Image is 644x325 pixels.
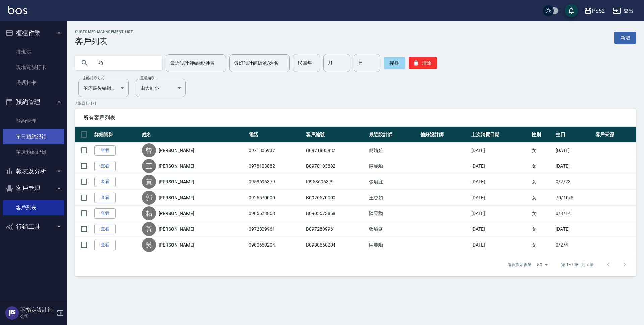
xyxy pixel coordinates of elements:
[409,57,437,69] button: 清除
[592,7,605,15] div: PS52
[554,127,594,143] th: 生日
[94,161,116,171] a: 查看
[367,158,419,174] td: 陳昱勳
[367,127,419,143] th: 最近設計師
[304,237,367,253] td: B0980660204
[94,54,157,72] input: 搜尋關鍵字
[3,93,64,111] button: 預約管理
[75,37,133,46] h3: 客戶列表
[247,206,304,221] td: 0905673858
[565,4,578,17] button: save
[142,175,156,189] div: 黃
[94,224,116,234] a: 查看
[3,200,64,215] a: 客戶列表
[554,143,594,158] td: [DATE]
[304,221,367,237] td: B0972809961
[384,57,405,69] button: 搜尋
[610,5,636,17] button: 登出
[470,158,530,174] td: [DATE]
[83,76,104,81] label: 顧客排序方式
[554,190,594,206] td: 70/10/6
[304,174,367,190] td: I0958696379
[614,32,636,44] a: 新增
[3,24,64,42] button: 櫃檯作業
[530,221,554,237] td: 女
[470,143,530,158] td: [DATE]
[530,174,554,190] td: 女
[367,237,419,253] td: 陳昱勳
[247,237,304,253] td: 0980660204
[247,190,304,206] td: 0926570000
[304,158,367,174] td: B0978103882
[470,174,530,190] td: [DATE]
[94,145,116,156] a: 查看
[142,222,156,236] div: 黃
[83,114,628,121] span: 所有客戶列表
[507,262,532,268] p: 每頁顯示數量
[534,256,550,274] div: 50
[561,262,594,268] p: 第 1–7 筆 共 7 筆
[94,177,116,187] a: 查看
[3,129,64,144] a: 單日預約紀錄
[367,143,419,158] td: 簡靖茹
[530,127,554,143] th: 性別
[140,127,247,143] th: 姓名
[530,158,554,174] td: 女
[94,208,116,219] a: 查看
[136,79,186,97] div: 由大到小
[3,180,64,197] button: 客戶管理
[159,194,194,201] a: [PERSON_NAME]
[142,206,156,220] div: 粘
[3,218,64,235] button: 行銷工具
[94,240,116,250] a: 查看
[20,313,55,319] p: 公司
[304,127,367,143] th: 客戶編號
[8,6,27,14] img: Logo
[554,237,594,253] td: 0/2/4
[3,144,64,160] a: 單週預約紀錄
[3,44,64,60] a: 排班表
[304,206,367,221] td: B0905673858
[3,113,64,129] a: 預約管理
[5,306,19,320] img: Person
[594,127,636,143] th: 客戶來源
[247,143,304,158] td: 0971805937
[159,147,194,154] a: [PERSON_NAME]
[367,190,419,206] td: 王杏如
[530,206,554,221] td: 女
[304,143,367,158] td: B0971805937
[159,178,194,185] a: [PERSON_NAME]
[93,127,140,143] th: 詳細資料
[470,237,530,253] td: [DATE]
[470,221,530,237] td: [DATE]
[470,190,530,206] td: [DATE]
[554,206,594,221] td: 0/8/14
[140,76,154,81] label: 呈現順序
[367,206,419,221] td: 陳昱勳
[530,143,554,158] td: 女
[78,79,129,97] div: 依序最後編輯時間
[159,241,194,248] a: [PERSON_NAME]
[419,127,470,143] th: 偏好設計師
[142,238,156,252] div: 吳
[247,127,304,143] th: 電話
[554,174,594,190] td: 0/2/23
[247,221,304,237] td: 0972809961
[3,60,64,75] a: 現場電腦打卡
[159,210,194,217] a: [PERSON_NAME]
[75,100,636,106] p: 7 筆資料, 1 / 1
[367,221,419,237] td: 張瑜庭
[159,163,194,169] a: [PERSON_NAME]
[247,158,304,174] td: 0978103882
[3,75,64,91] a: 掃碼打卡
[554,158,594,174] td: [DATE]
[470,127,530,143] th: 上次消費日期
[304,190,367,206] td: B0926570000
[470,206,530,221] td: [DATE]
[247,174,304,190] td: 0958696379
[159,226,194,232] a: [PERSON_NAME]
[142,191,156,205] div: 郭
[142,159,156,173] div: 王
[94,193,116,203] a: 查看
[581,4,607,18] button: PS52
